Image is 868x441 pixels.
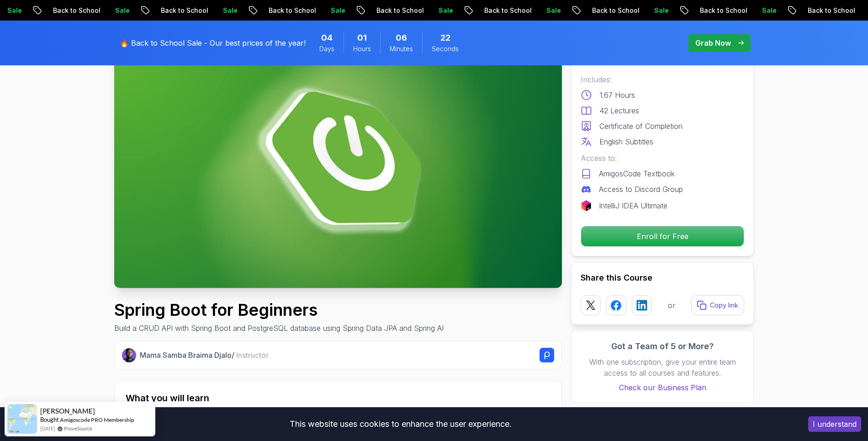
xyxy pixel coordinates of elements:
span: Seconds [432,44,459,53]
p: Back to School [260,6,322,15]
p: Certificate of Completion [599,121,683,132]
h2: Share this Course [581,271,744,284]
h1: Spring Boot for Beginners [114,301,444,319]
span: [PERSON_NAME] [40,407,95,415]
span: [DATE] [40,425,55,432]
p: or [668,300,676,311]
p: Sale [646,6,675,15]
span: Instructor [236,351,269,360]
h3: Got a Team of 5 or More? [581,340,744,353]
p: 🔥 Back to School Sale - Our best prices of the year! [120,37,306,48]
p: AmigosCode Textbook [599,168,675,179]
p: Back to School [476,6,538,15]
p: Back to School [691,6,753,15]
p: Back to School [44,6,106,15]
h2: What you will learn [126,392,550,404]
p: With one subscription, give your entire team access to all courses and features. [581,356,744,378]
p: Access to: [581,153,744,164]
p: Grab Now [695,37,731,48]
p: Access to Discord Group [599,184,683,195]
p: Back to School [368,6,430,15]
p: Build a CRUD API with Spring Boot and PostgreSQL database using Spring Data JPA and Spring AI [114,323,444,334]
p: 42 Lectures [599,105,639,116]
span: 4 Days [321,32,333,44]
p: Enroll for Free [581,226,744,246]
p: Sale [322,6,351,15]
p: Mama Samba Braima Djalo / [140,350,269,361]
span: 6 Minutes [396,32,407,44]
span: Days [319,44,334,53]
p: Sale [214,6,243,15]
img: Nelson Djalo [122,348,136,362]
p: Back to School [799,6,861,15]
a: ProveSource [64,425,92,432]
span: Minutes [390,44,413,53]
a: Amigoscode PRO Membership [60,416,134,423]
p: Sale [753,6,783,15]
button: Accept cookies [808,416,861,432]
img: provesource social proof notification image [7,404,37,434]
img: jetbrains logo [581,200,592,211]
button: Copy link [691,295,744,315]
p: Sale [106,6,136,15]
p: English Subtitles [599,136,653,147]
a: Check our Business Plan [581,382,744,393]
p: Sale [538,6,567,15]
p: Sale [430,6,459,15]
div: This website uses cookies to enhance the user experience. [7,414,794,434]
p: Copy link [710,301,738,310]
span: 1 Hours [357,32,367,44]
span: Bought [40,416,59,423]
span: Hours [353,44,371,53]
p: Back to School [583,6,646,15]
img: spring-boot-for-beginners_thumbnail [114,36,562,288]
button: Enroll for Free [581,226,744,247]
p: 1.67 Hours [599,90,635,101]
p: Includes: [581,74,744,85]
p: IntelliJ IDEA Ultimate [599,200,667,211]
span: 22 Seconds [440,32,450,44]
p: Back to School [152,6,214,15]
